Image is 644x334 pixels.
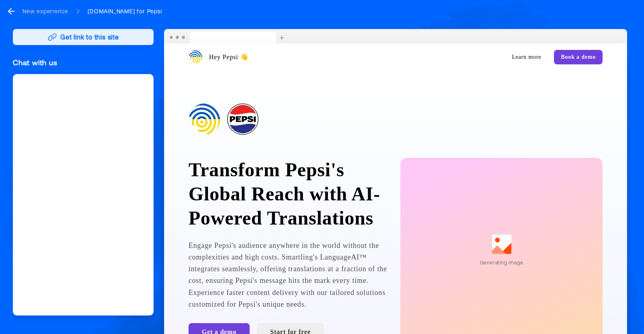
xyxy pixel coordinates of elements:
svg: go back [6,6,16,16]
button: Get link to this site [13,29,154,45]
div: [DOMAIN_NAME] for Pepsi [88,7,162,15]
div: Chat with us [13,58,154,68]
iframe: Calendly Scheduling Page [13,74,154,315]
div: New experience [23,7,68,15]
img: Browser topbar [164,29,288,44]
